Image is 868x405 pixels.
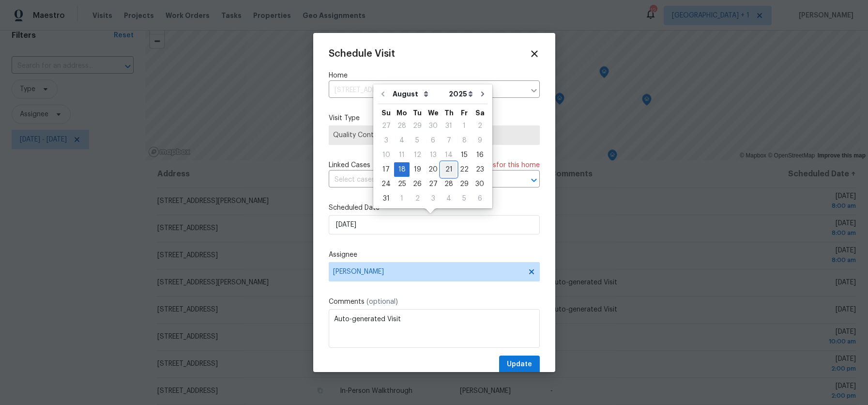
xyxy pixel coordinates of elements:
div: 27 [378,119,394,133]
div: 28 [394,119,410,133]
div: Fri Sep 05 2025 [457,191,472,206]
abbr: Friday [461,109,468,116]
div: Thu Sep 04 2025 [441,191,457,206]
div: 27 [425,177,441,191]
div: 17 [378,163,394,176]
abbr: Saturday [475,109,485,116]
div: 31 [441,119,457,133]
label: Assignee [329,250,540,260]
div: 29 [410,119,425,133]
div: 29 [457,177,472,191]
div: 7 [441,134,457,147]
div: 11 [394,148,410,162]
div: 6 [425,134,441,147]
div: 6 [472,192,487,205]
div: 5 [410,134,425,147]
abbr: Monday [396,109,407,116]
div: Tue Jul 29 2025 [410,119,425,133]
div: Mon Sep 01 2025 [394,191,410,206]
div: Wed Aug 13 2025 [425,148,441,162]
div: 4 [441,192,457,205]
div: Wed Aug 27 2025 [425,177,441,191]
button: Go to previous month [376,84,390,104]
div: Sun Aug 24 2025 [378,177,394,191]
div: 30 [472,177,487,191]
div: Wed Aug 20 2025 [425,162,441,177]
span: Linked Cases [329,160,370,170]
div: Wed Jul 30 2025 [425,119,441,133]
abbr: Thursday [444,109,454,116]
div: 2 [472,119,487,133]
div: Mon Jul 28 2025 [394,119,410,133]
label: Comments [329,297,540,307]
div: 3 [425,192,441,205]
div: Tue Aug 19 2025 [410,162,425,177]
div: Mon Aug 04 2025 [394,133,410,148]
div: 19 [410,163,425,176]
div: Sun Aug 31 2025 [378,191,394,206]
div: Sat Sep 06 2025 [472,191,487,206]
div: 16 [472,148,487,162]
div: Sat Aug 02 2025 [472,119,487,133]
div: Tue Aug 26 2025 [410,177,425,191]
div: Sun Aug 10 2025 [378,148,394,162]
div: Thu Aug 28 2025 [441,177,457,191]
label: Visit Type [329,113,540,123]
div: 4 [394,134,410,147]
span: Quality Control [333,130,535,140]
div: 10 [378,148,394,162]
span: [PERSON_NAME] [333,268,523,276]
div: 3 [378,134,394,147]
div: 20 [425,163,441,176]
span: Close [529,48,540,59]
div: Mon Aug 18 2025 [394,162,410,177]
input: M/D/YYYY [329,215,540,234]
span: Schedule Visit [329,49,395,59]
div: 13 [425,148,441,162]
div: Fri Aug 01 2025 [457,119,472,133]
div: Sun Aug 03 2025 [378,133,394,148]
div: 18 [394,163,410,176]
div: Wed Aug 06 2025 [425,133,441,148]
div: Sat Aug 16 2025 [472,148,487,162]
div: Wed Sep 03 2025 [425,191,441,206]
button: Open [527,173,541,187]
div: 28 [441,177,457,191]
div: 23 [472,163,487,176]
button: Update [499,356,540,374]
div: 21 [441,163,457,176]
div: 24 [378,177,394,191]
abbr: Tuesday [413,109,422,116]
div: 1 [394,192,410,205]
div: Sat Aug 23 2025 [472,162,487,177]
div: Tue Sep 02 2025 [410,191,425,206]
div: 15 [457,148,472,162]
button: Go to next month [475,84,490,104]
textarea: Auto-generated Visit [329,309,540,348]
label: Home [329,71,540,80]
div: 5 [457,192,472,205]
div: 26 [410,177,425,191]
div: 12 [410,148,425,162]
div: Fri Aug 15 2025 [457,148,472,162]
div: 31 [378,192,394,205]
span: (optional) [366,298,398,305]
div: Thu Aug 14 2025 [441,148,457,162]
div: 25 [394,177,410,191]
div: Mon Aug 25 2025 [394,177,410,191]
select: Year [446,87,475,101]
div: Mon Aug 11 2025 [394,148,410,162]
div: Fri Aug 08 2025 [457,133,472,148]
div: Thu Jul 31 2025 [441,119,457,133]
div: Tue Aug 12 2025 [410,148,425,162]
div: 9 [472,134,487,147]
div: Tue Aug 05 2025 [410,133,425,148]
input: Enter in an address [329,83,525,98]
span: Update [507,358,532,371]
div: 8 [457,134,472,147]
div: Fri Aug 29 2025 [457,177,472,191]
div: 14 [441,148,457,162]
select: Month [390,87,446,101]
div: Sat Aug 30 2025 [472,177,487,191]
div: 1 [457,119,472,133]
